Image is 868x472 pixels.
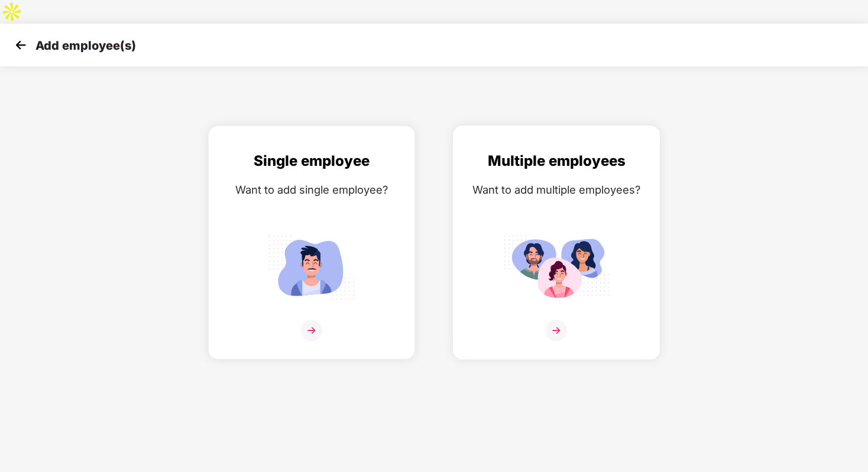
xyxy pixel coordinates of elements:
div: Want to add multiple employees? [465,181,647,198]
div: Want to add single employee? [221,181,403,198]
p: Add employee(s) [35,38,136,53]
div: Multiple employees [465,150,647,172]
img: svg+xml;base64,PHN2ZyB4bWxucz0iaHR0cDovL3d3dy53My5vcmcvMjAwMC9zdmciIHdpZHRoPSIzMCIgaGVpZ2h0PSIzMC... [12,36,30,54]
img: svg+xml;base64,PHN2ZyB4bWxucz0iaHR0cDovL3d3dy53My5vcmcvMjAwMC9zdmciIGlkPSJTaW5nbGVfZW1wbG95ZWUiIH... [258,230,365,304]
img: svg+xml;base64,PHN2ZyB4bWxucz0iaHR0cDovL3d3dy53My5vcmcvMjAwMC9zdmciIGlkPSJNdWx0aXBsZV9lbXBsb3llZS... [503,230,610,304]
div: Single employee [221,150,403,172]
img: svg+xml;base64,PHN2ZyB4bWxucz0iaHR0cDovL3d3dy53My5vcmcvMjAwMC9zdmciIHdpZHRoPSIzNiIgaGVpZ2h0PSIzNi... [301,320,322,341]
img: svg+xml;base64,PHN2ZyB4bWxucz0iaHR0cDovL3d3dy53My5vcmcvMjAwMC9zdmciIHdpZHRoPSIzNiIgaGVpZ2h0PSIzNi... [546,320,567,341]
